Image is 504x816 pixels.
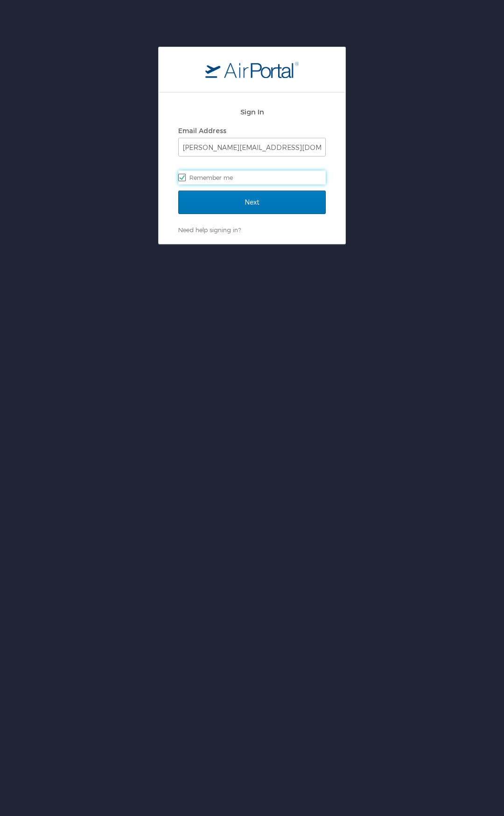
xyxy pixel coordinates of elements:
[178,226,241,234] a: Need help signing in?
[205,61,299,78] img: logo
[178,127,226,135] label: Email Address
[178,191,326,214] input: Next
[178,106,326,117] h2: Sign In
[178,170,326,184] label: Remember me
